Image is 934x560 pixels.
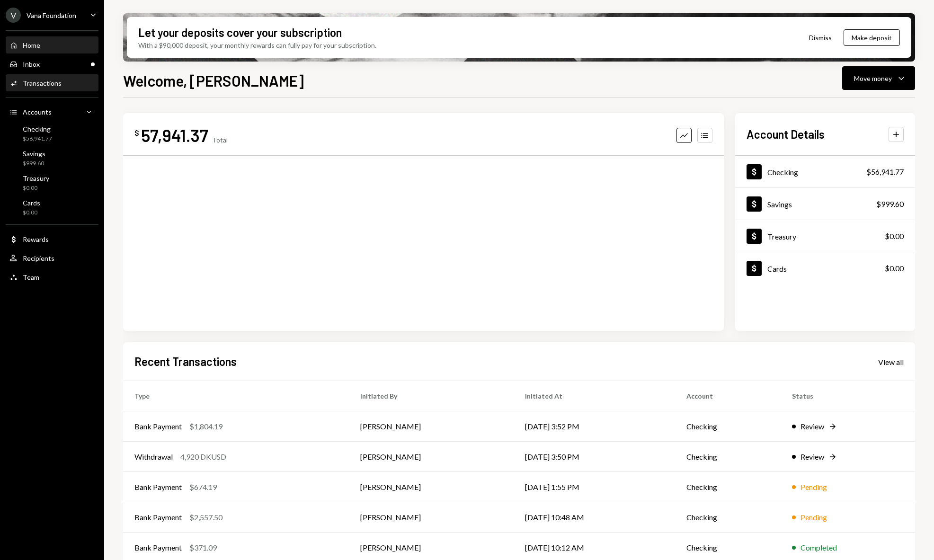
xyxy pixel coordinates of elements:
td: [PERSON_NAME] [349,411,513,442]
div: Review [801,451,824,462]
div: Cards [767,264,787,273]
div: Let your deposits cover your subscription [138,25,342,40]
div: $0.00 [885,231,904,242]
div: With a $90,000 deposit, your monthly rewards can fully pay for your subscription. [138,40,376,50]
a: Checking$56,941.77 [735,156,915,187]
div: $0.00 [23,184,49,192]
div: Savings [23,150,45,158]
a: Treasury$0.00 [6,171,98,194]
div: $56,941.77 [23,135,52,143]
td: [PERSON_NAME] [349,442,513,472]
td: [DATE] 10:48 AM [514,502,675,533]
div: Vana Foundation [27,11,76,19]
button: Make deposit [844,29,900,46]
td: [PERSON_NAME] [349,472,513,502]
div: Bank Payment [134,421,182,432]
div: View all [878,357,904,367]
div: Bank Payment [134,481,182,493]
div: $1,804.19 [189,421,222,432]
div: Pending [801,481,827,493]
div: Withdrawal [134,451,173,462]
a: Recipients [6,249,98,267]
td: Checking [675,411,781,442]
td: [DATE] 1:55 PM [514,472,675,502]
th: Status [781,381,915,411]
a: Treasury$0.00 [735,220,915,252]
th: Type [123,381,349,411]
div: Inbox [23,60,40,68]
div: Treasury [767,232,796,241]
div: Cards [23,199,40,207]
a: Cards$0.00 [6,196,98,219]
td: [DATE] 3:52 PM [514,411,675,442]
th: Initiated By [349,381,513,411]
td: [PERSON_NAME] [349,502,513,533]
td: Checking [675,442,781,472]
a: Cards$0.00 [735,252,915,284]
div: $ [134,128,139,138]
a: Team [6,268,98,285]
a: Accounts [6,103,98,120]
div: Home [23,41,40,49]
div: Transactions [23,79,62,87]
div: Checking [767,168,798,177]
div: Pending [801,512,827,523]
div: $371.09 [189,542,217,553]
div: $0.00 [23,209,40,217]
div: $999.60 [876,198,904,210]
button: Dismiss [797,27,844,49]
a: Rewards [6,231,98,248]
div: Accounts [23,108,52,116]
h2: Account Details [747,126,825,142]
a: View all [878,356,904,367]
h2: Recent Transactions [134,354,237,369]
div: Team [23,273,39,281]
div: 4,920 DKUSD [180,451,226,462]
div: $2,557.50 [189,512,222,523]
a: Checking$56,941.77 [6,122,98,145]
div: $56,941.77 [866,166,904,178]
div: $999.60 [23,160,45,168]
a: Savings$999.60 [6,147,98,169]
div: 57,941.37 [141,124,208,146]
div: V [6,8,21,23]
td: [DATE] 3:50 PM [514,442,675,472]
h1: Welcome, [PERSON_NAME] [123,71,304,90]
div: Bank Payment [134,542,182,553]
th: Initiated At [514,381,675,411]
div: Completed [801,542,837,553]
a: Transactions [6,74,98,91]
td: Checking [675,502,781,533]
th: Account [675,381,781,411]
div: $674.19 [189,481,217,493]
a: Savings$999.60 [735,188,915,220]
div: Savings [767,200,792,209]
a: Home [6,36,98,53]
a: Inbox [6,55,98,72]
div: Checking [23,125,52,133]
button: Move money [842,66,915,90]
div: Total [212,136,228,144]
div: $0.00 [885,263,904,274]
div: Review [801,421,824,432]
div: Rewards [23,235,49,243]
div: Treasury [23,174,49,182]
td: Checking [675,472,781,502]
div: Move money [854,73,892,83]
div: Recipients [23,254,54,262]
div: Bank Payment [134,512,182,523]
